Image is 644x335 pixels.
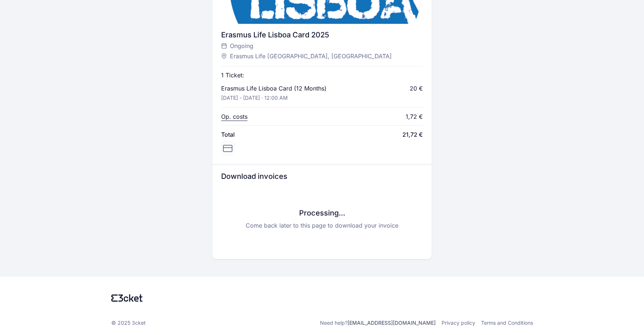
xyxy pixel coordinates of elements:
[481,319,533,327] a: Terms and Conditions
[230,41,253,50] span: Ongoing
[221,84,327,93] p: Erasmus Life Lisboa Card (12 Months)
[221,71,244,80] p: 1 Ticket:
[230,52,392,60] span: Erasmus Life [GEOGRAPHIC_DATA], [GEOGRAPHIC_DATA]
[347,320,436,326] a: [EMAIL_ADDRESS][DOMAIN_NAME]
[221,94,288,102] p: [DATE] - [DATE] · 12:00 AM
[221,221,423,230] p: Come back later to this page to download your invoice
[221,130,235,139] span: Total
[402,130,423,139] span: 21,72 €
[221,208,423,218] h3: Processing...
[221,171,423,181] h3: Download invoices
[221,112,247,121] p: Op. costs
[221,30,423,40] div: Erasmus Life Lisboa Card 2025
[320,319,436,327] p: Need help?
[111,319,146,327] p: © 2025 3cket
[406,112,423,121] div: 1,72 €
[442,319,475,327] a: Privacy policy
[410,84,423,93] div: 20 €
